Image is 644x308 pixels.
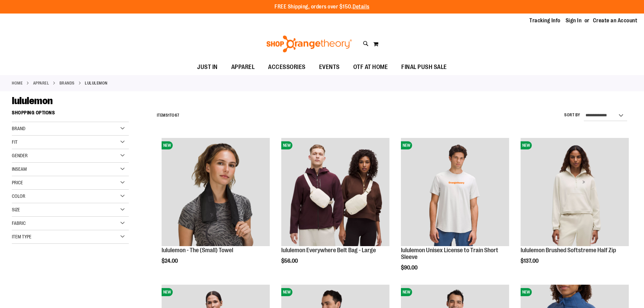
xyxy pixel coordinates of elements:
span: lululemon [12,95,53,106]
span: Item Type [12,234,31,239]
a: APPAREL [33,80,49,86]
label: Sort By [564,112,580,118]
span: NEW [401,141,412,149]
img: lululemon Unisex License to Train Short Sleeve [401,138,509,246]
span: Brand [12,126,25,131]
span: NEW [281,141,292,149]
a: lululemon Everywhere Belt Bag - LargeNEW [281,138,389,247]
a: Sign In [566,17,582,24]
span: $24.00 [162,258,179,264]
span: $137.00 [521,258,540,264]
strong: lululemon [85,80,108,86]
span: Color [12,193,25,199]
a: Home [12,80,23,86]
h2: Items to [157,110,180,121]
strong: Shopping Options [12,107,129,122]
a: Tracking Info [529,17,560,24]
span: 67 [175,113,180,118]
span: $56.00 [281,258,299,264]
span: NEW [162,141,173,149]
span: NEW [162,288,173,296]
span: NEW [521,141,532,149]
img: lululemon - The (Small) Towel [162,138,270,246]
a: JUST IN [190,60,224,75]
span: EVENTS [319,60,340,75]
span: JUST IN [197,60,218,75]
span: 1 [168,113,170,118]
span: Fabric [12,220,26,226]
img: lululemon Brushed Softstreme Half Zip [521,138,629,246]
a: OTF AT HOME [347,60,395,75]
span: ACCESSORIES [268,60,306,75]
a: lululemon - The (Small) TowelNEW [162,138,270,247]
div: product [158,135,273,281]
a: lululemon Brushed Softstreme Half Zip [521,247,616,254]
span: Size [12,207,20,212]
a: EVENTS [312,60,347,75]
img: lululemon Everywhere Belt Bag - Large [281,138,389,246]
span: Gender [12,153,28,158]
a: lululemon - The (Small) Towel [162,247,233,254]
span: Price [12,180,23,185]
div: product [278,135,393,281]
a: lululemon Unisex License to Train Short Sleeve [401,247,498,260]
span: APPAREL [231,60,255,75]
span: Fit [12,139,18,145]
span: $90.00 [401,265,419,271]
span: FINAL PUSH SALE [401,60,447,75]
div: product [517,135,632,281]
a: APPAREL [224,60,262,75]
a: BRANDS [59,80,75,86]
a: lululemon Unisex License to Train Short SleeveNEW [401,138,509,247]
a: lululemon Brushed Softstreme Half ZipNEW [521,138,629,247]
span: NEW [401,288,412,296]
span: OTF AT HOME [353,60,388,75]
span: NEW [281,288,292,296]
img: Shop Orangetheory [265,35,353,52]
a: Create an Account [593,17,638,24]
a: FINAL PUSH SALE [395,60,454,75]
div: product [398,135,512,288]
span: Inseam [12,166,27,172]
a: ACCESSORIES [261,60,312,75]
p: FREE Shipping, orders over $150. [275,3,369,11]
a: lululemon Everywhere Belt Bag - Large [281,247,376,254]
a: Details [353,4,369,10]
span: NEW [521,288,532,296]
